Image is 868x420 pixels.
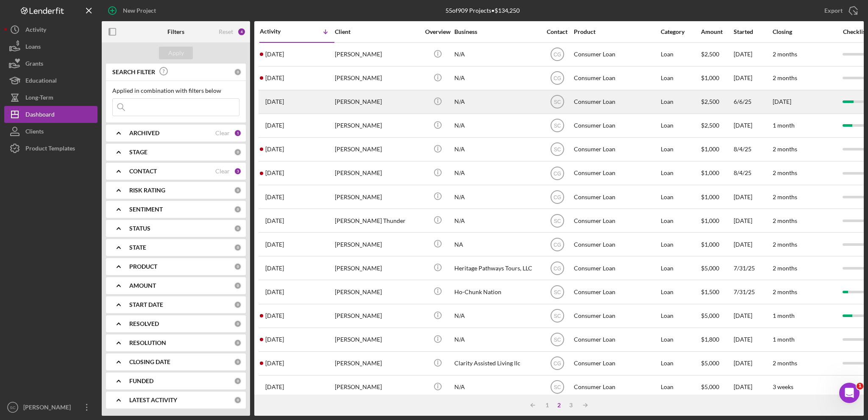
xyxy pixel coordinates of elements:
b: STAGE [129,149,147,156]
div: $1,000 [701,162,733,184]
div: Consumer Loan [574,114,659,137]
div: Loan [661,43,700,66]
div: [PERSON_NAME] [335,186,420,208]
time: 2025-08-05 21:06 [265,98,284,105]
div: Loan [661,376,700,398]
text: SC [554,147,561,153]
div: Grants [25,55,43,74]
div: N/A [454,209,539,232]
div: Reset [219,28,233,35]
b: ARCHIVED [129,130,159,136]
div: N/A [454,43,539,66]
div: Loan [661,352,700,375]
time: 2 months [773,169,797,176]
a: Product Templates [4,140,97,157]
button: Loans [4,38,97,55]
b: SEARCH FILTER [112,69,155,75]
div: $5,000 [701,376,733,398]
div: Consumer Loan [574,138,659,161]
time: 2025-07-30 20:51 [265,312,284,319]
div: [PERSON_NAME] [335,114,420,137]
div: Loan [661,67,700,89]
div: [PERSON_NAME] [21,399,76,418]
div: Consumer Loan [574,209,659,232]
div: Started [734,28,772,35]
b: Filters [167,28,184,35]
div: [DATE] [734,67,772,89]
b: CONTACT [129,168,157,175]
time: 2025-08-05 18:54 [265,122,284,129]
div: Consumer Loan [574,233,659,256]
div: [PERSON_NAME] [335,233,420,256]
time: 2 months [773,359,797,367]
div: Loan [661,114,700,137]
time: 1 month [773,336,795,343]
div: Loan [661,91,700,113]
div: Consumer Loan [574,43,659,66]
div: Clients [25,123,44,142]
div: [DATE] [734,328,772,351]
div: NA [454,233,539,256]
div: 0 [234,282,242,289]
div: [PERSON_NAME] [335,281,420,303]
iframe: Intercom live chat [839,383,860,403]
div: [DATE] [734,209,772,232]
div: 0 [234,225,242,232]
div: $1,000 [701,209,733,232]
div: [PERSON_NAME] Thunder [335,209,420,232]
time: [DATE] [773,98,791,105]
b: SENTIMENT [129,206,163,213]
div: [PERSON_NAME] [335,328,420,351]
div: $2,500 [701,114,733,137]
text: CG [554,75,561,81]
div: [PERSON_NAME] [335,305,420,327]
b: STATE [129,244,146,251]
div: Closing [773,28,836,35]
time: 3 weeks [773,383,793,390]
button: Export [816,2,864,19]
div: Client [335,28,420,35]
time: 2025-08-01 11:20 [265,241,284,248]
div: N/A [454,186,539,208]
time: 2025-07-31 01:27 [265,265,284,272]
div: N/A [454,162,539,184]
div: 0 [234,301,242,309]
div: 0 [234,148,242,156]
text: CG [554,242,561,248]
text: SC [554,313,561,319]
div: Consumer Loan [574,305,659,327]
div: Educational [25,72,57,91]
button: Educational [4,72,97,89]
button: Clients [4,123,97,140]
div: Applied in combination with filters below [112,87,239,94]
b: STATUS [129,225,150,232]
text: SC [554,218,561,224]
div: $2,500 [701,91,733,113]
b: START DATE [129,301,163,308]
b: LATEST ACTIVITY [129,397,177,403]
div: $1,000 [701,233,733,256]
div: Consumer Loan [574,162,659,184]
div: Dashboard [25,106,55,125]
time: 2025-07-29 11:40 [265,384,284,390]
div: N/A [454,305,539,327]
div: [PERSON_NAME] [335,257,420,279]
div: Product [574,28,659,35]
button: Long-Term [4,89,97,106]
div: Apply [168,47,184,59]
div: 3 [565,402,577,409]
button: Apply [159,47,193,59]
div: $1,800 [701,328,733,351]
div: [PERSON_NAME] [335,352,420,375]
div: 0 [234,263,242,270]
text: CG [554,265,561,271]
div: Consumer Loan [574,376,659,398]
div: Consumer Loan [574,281,659,303]
div: Amount [701,28,733,35]
div: Overview [422,28,453,35]
div: 1 [234,129,242,137]
button: New Project [102,2,164,19]
div: $1,500 [701,281,733,303]
text: SC [554,289,561,295]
